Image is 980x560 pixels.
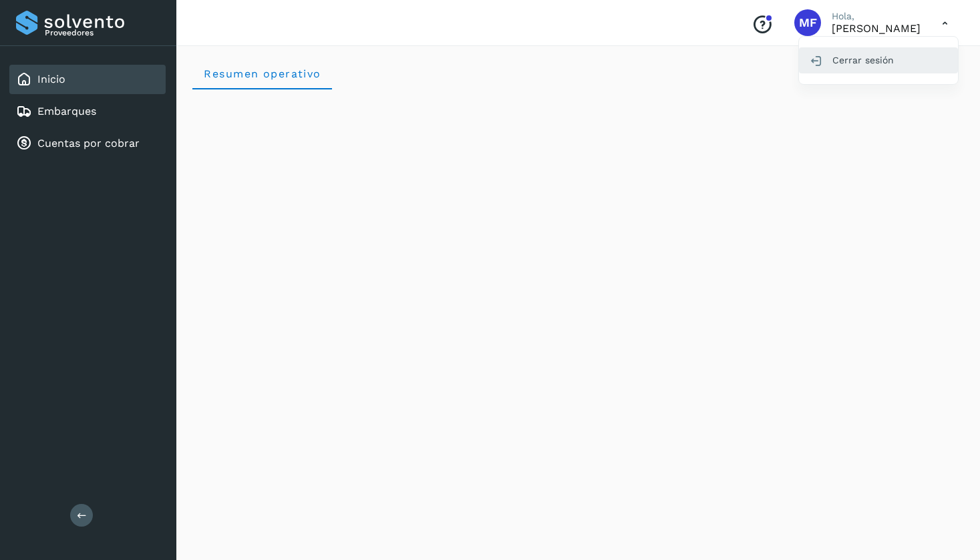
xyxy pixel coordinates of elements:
div: Inicio [9,65,166,94]
div: Cerrar sesión [799,47,958,73]
a: Inicio [37,73,65,85]
a: Cuentas por cobrar [37,137,140,150]
div: Embarques [9,97,166,126]
div: Cuentas por cobrar [9,129,166,158]
p: Proveedores [45,28,160,37]
a: Embarques [37,105,96,117]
